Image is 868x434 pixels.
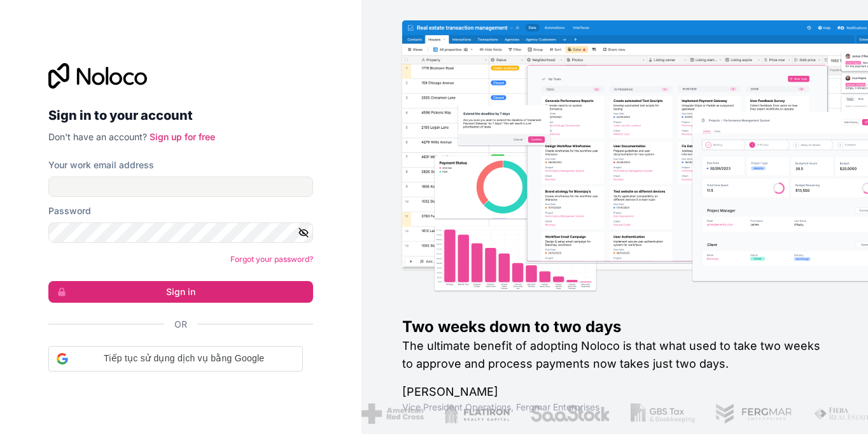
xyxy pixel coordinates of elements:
[402,337,827,373] h2: The ultimate benefit of adopting Noloco is that what used to take two weeks to approve and proces...
[48,281,313,303] button: Sign in
[48,159,154,171] label: Your work email address
[530,403,610,424] img: /assets/saastock-C6Zbiodz.png
[230,254,313,264] a: Forgot your password?
[48,104,313,127] h2: Sign in to your account
[48,346,303,372] div: Tiếp tục sử dụng dịch vụ bằng Google
[48,177,313,197] input: Email address
[361,403,423,424] img: /assets/american-red-cross-BAupjrZR.png
[73,352,295,365] span: Tiếp tục sử dụng dịch vụ bằng Google
[48,222,313,243] input: Password
[402,317,827,337] h1: Two weeks down to two days
[174,318,187,331] span: Or
[402,383,827,401] h1: [PERSON_NAME]
[402,401,827,414] h1: Vice President Operations , Fergmar Enterprises
[630,403,695,424] img: /assets/gbstax-C-GtDUiK.png
[48,205,91,217] label: Password
[150,131,215,142] a: Sign up for free
[715,403,793,424] img: /assets/fergmar-CudnrXN5.png
[48,131,147,142] span: Don't have an account?
[444,403,510,424] img: /assets/flatiron-C8eUkumj.png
